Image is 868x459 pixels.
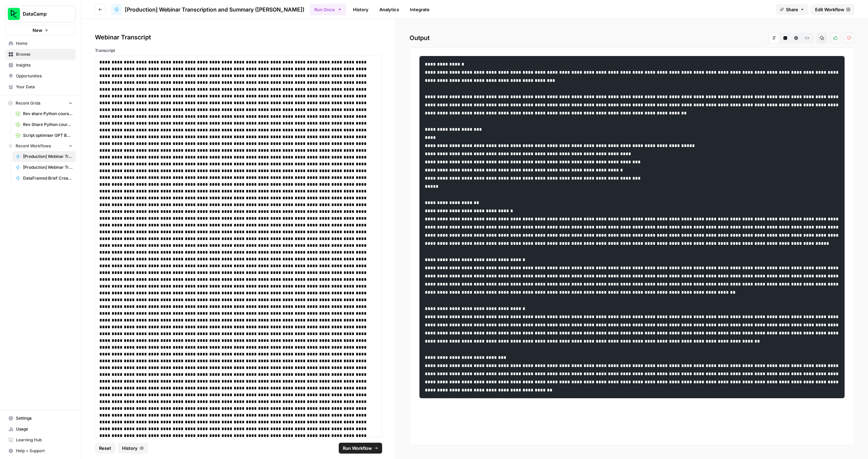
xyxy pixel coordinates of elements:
label: Transcript [95,48,382,54]
a: [Production] Webinar Transcription and Summary ([PERSON_NAME]) [13,151,76,162]
button: New [5,25,76,35]
span: [Production] Webinar Transcription and Summary ([PERSON_NAME]) [125,5,304,14]
a: Usage [5,424,76,435]
a: Analytics [375,4,403,15]
a: Insights [5,60,76,71]
span: Share [786,6,798,13]
h2: Output [410,33,854,43]
span: Script optimiser GPT Build V2 Grid [23,132,73,139]
span: Browse [16,51,73,57]
button: Reset [95,443,115,454]
span: Usage [16,426,73,432]
span: Run Workflow [343,445,372,452]
span: Learning Hub [16,437,73,443]
a: Script optimiser GPT Build V2 Grid [13,130,76,141]
button: Run Once [310,4,346,15]
button: Run Workflow [339,443,382,454]
a: [Production] Webinar Transcription and Summary ([PERSON_NAME]) [111,4,304,15]
span: Home [16,40,73,47]
a: Rev Share Python courses check Grid [13,119,76,130]
a: History [349,4,373,15]
span: Your Data [16,84,73,90]
div: Webinar Transcript [95,33,382,42]
a: DataFramed Brief Creator - Rhys v5 [13,173,76,184]
a: [Production] Webinar Transcription and Summary for the [13,162,76,173]
button: Workspace: DataCamp [5,5,76,22]
a: Learning Hub [5,435,76,445]
span: Reset [99,445,111,452]
a: Your Data [5,81,76,92]
span: Rev Share Python courses check Grid [23,122,73,128]
a: Home [5,38,76,49]
span: DataCamp [23,11,64,17]
span: Settings [16,415,73,421]
span: Recent Grids [16,100,40,106]
button: Recent Grids [5,98,76,108]
a: Browse [5,49,76,60]
button: Help + Support [5,445,76,456]
a: Edit Workflow [811,4,854,15]
span: Recent Workflows [16,143,51,149]
span: Insights [16,62,73,68]
button: Recent Workflows [5,141,76,151]
a: Integrate [406,4,434,15]
button: History [118,443,148,454]
span: Opportunities [16,73,73,79]
span: DataFramed Brief Creator - Rhys v5 [23,175,73,181]
span: Help + Support [16,448,73,454]
span: [Production] Webinar Transcription and Summary for the [23,164,73,170]
a: Opportunities [5,71,76,81]
button: Share [776,4,808,15]
span: [Production] Webinar Transcription and Summary ([PERSON_NAME]) [23,153,73,160]
span: Edit Workflow [815,6,844,13]
span: New [33,27,42,34]
span: History [122,445,138,452]
a: Rev share Python courses analysis grid [13,108,76,119]
span: Rev share Python courses analysis grid [23,111,73,117]
a: Settings [5,413,76,424]
img: DataCamp Logo [8,8,20,20]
